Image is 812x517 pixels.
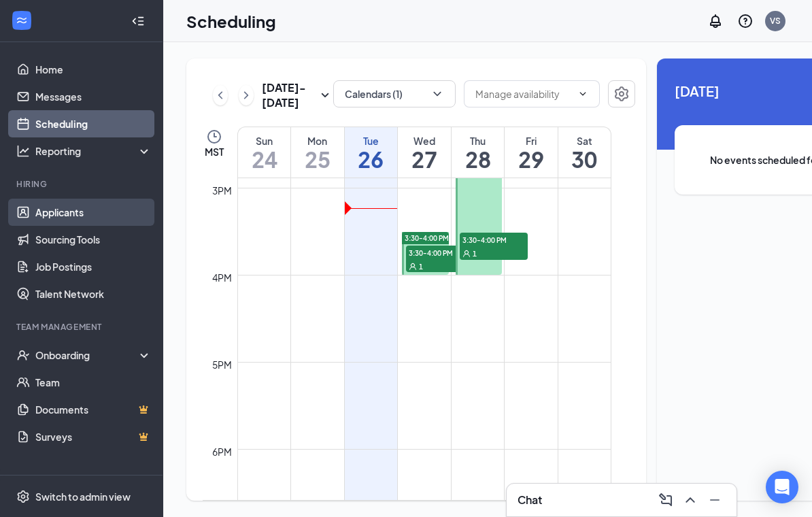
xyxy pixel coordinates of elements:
svg: Collapse [131,14,145,28]
span: MST [205,145,224,159]
svg: WorkstreamLogo [15,14,29,27]
a: Messages [35,83,152,110]
input: Manage availability [475,86,572,101]
a: Settings [608,80,635,110]
a: August 30, 2025 [558,127,611,178]
div: Sun [238,134,290,148]
div: Team Management [16,321,149,333]
a: August 24, 2025 [238,127,290,178]
div: 3pm [209,183,235,198]
svg: Settings [16,490,30,503]
span: 3:30-4:00 PM [460,233,528,246]
h3: [DATE] - [DATE] [262,80,317,110]
svg: ChevronUp [682,492,698,508]
svg: SmallChevronDown [317,87,333,103]
svg: UserCheck [16,348,30,362]
div: 6pm [209,444,235,459]
h1: 29 [505,148,558,171]
svg: User [462,250,471,258]
h1: 25 [291,148,344,171]
span: 1 [473,249,477,258]
a: Talent Network [35,280,152,307]
button: Minimize [704,489,726,511]
div: Onboarding [35,348,140,362]
svg: ComposeMessage [658,492,674,508]
a: SurveysCrown [35,423,152,450]
svg: User [409,263,417,271]
svg: Notifications [707,13,724,29]
a: Scheduling [35,110,152,137]
span: 1 [419,262,423,271]
div: Thu [452,134,505,148]
a: Applicants [35,199,152,226]
a: August 28, 2025 [452,127,505,178]
button: ChevronRight [239,85,254,105]
button: Calendars (1)ChevronDown [333,80,456,107]
a: August 29, 2025 [505,127,558,178]
h1: 30 [558,148,611,171]
h3: Chat [518,493,542,507]
div: 5pm [209,357,235,372]
svg: ChevronDown [577,88,588,99]
a: August 25, 2025 [291,127,344,178]
h1: Scheduling [186,10,276,33]
svg: Minimize [707,492,723,508]
a: DocumentsCrown [35,396,152,423]
svg: Clock [206,129,222,145]
a: August 26, 2025 [345,127,398,178]
button: ComposeMessage [655,489,677,511]
button: ChevronLeft [213,85,228,105]
div: Sat [558,134,611,148]
div: Open Intercom Messenger [766,471,798,503]
svg: ChevronDown [430,87,444,101]
div: Fri [505,134,558,148]
div: Wed [398,134,451,148]
svg: ChevronLeft [214,87,227,103]
div: Hiring [16,178,149,190]
h1: 28 [452,148,505,171]
button: Settings [608,80,635,107]
a: Sourcing Tools [35,226,152,253]
div: Reporting [35,144,152,158]
svg: ChevronRight [239,87,253,103]
a: Team [35,369,152,396]
h1: 26 [345,148,398,171]
h1: 27 [398,148,451,171]
svg: Analysis [16,144,30,158]
a: Job Postings [35,253,152,280]
h1: 24 [238,148,290,171]
div: Switch to admin view [35,490,131,503]
div: Tue [345,134,398,148]
span: 3:30-4:00 PM [406,246,474,259]
span: 3:30-4:00 PM [405,233,449,243]
div: Mon [291,134,344,148]
svg: QuestionInfo [737,13,754,29]
div: VS [770,15,781,27]
div: 4pm [209,270,235,285]
a: August 27, 2025 [398,127,451,178]
button: ChevronUp [679,489,701,511]
svg: Settings [613,86,630,102]
a: Home [35,56,152,83]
